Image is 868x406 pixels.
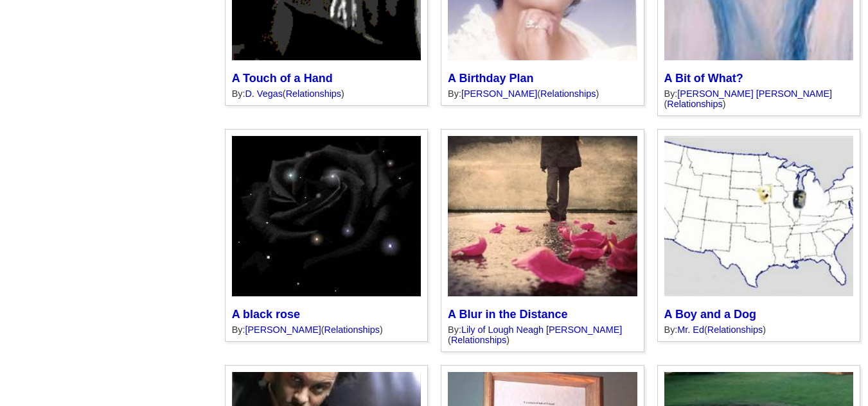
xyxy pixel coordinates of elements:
a: Relationships [451,335,506,345]
a: A Bit of What? [664,72,743,85]
a: Relationships [667,99,722,109]
a: [PERSON_NAME] [PERSON_NAME] [677,89,832,99]
a: Mr. Ed [677,325,704,335]
div: By: ( ) [664,325,853,335]
a: Relationships [707,325,763,335]
a: D. Vegas [245,89,282,99]
a: A Birthday Plan [448,72,533,85]
a: Relationships [286,89,341,99]
a: [PERSON_NAME] [461,89,537,99]
a: A Touch of a Hand [232,72,333,85]
a: A black rose [232,308,300,321]
a: A Blur in the Distance [448,308,567,321]
div: By: ( ) [448,325,637,345]
div: By: ( ) [232,325,421,335]
div: By: ( ) [448,89,637,99]
a: Relationships [540,89,596,99]
a: Lily of Lough Neagh [PERSON_NAME] [461,325,622,335]
a: A Boy and a Dog [664,308,756,321]
a: [PERSON_NAME] [245,325,321,335]
div: By: ( ) [664,89,853,109]
a: Relationships [324,325,380,335]
div: By: ( ) [232,89,421,99]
